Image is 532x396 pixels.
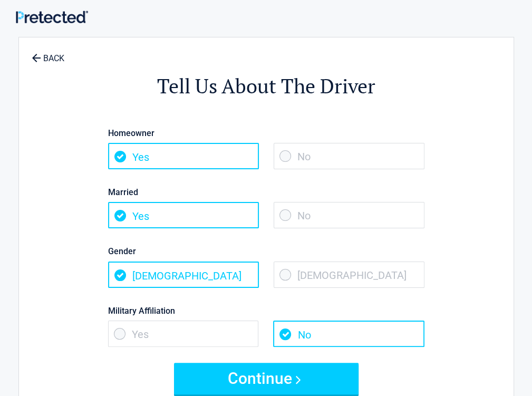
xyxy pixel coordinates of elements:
button: Continue [174,363,359,394]
span: Yes [108,321,259,347]
label: Gender [108,244,424,258]
span: [DEMOGRAPHIC_DATA] [274,262,424,288]
span: [DEMOGRAPHIC_DATA] [108,262,259,288]
label: Homeowner [108,126,424,140]
a: BACK [30,44,66,63]
h2: Tell Us About The Driver [77,73,456,100]
label: Married [108,185,424,199]
span: No [274,143,424,169]
span: No [273,321,424,347]
span: Yes [108,143,259,169]
img: Main Logo [16,11,88,24]
label: Military Affiliation [108,304,424,318]
span: No [274,202,424,228]
span: Yes [108,202,259,228]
